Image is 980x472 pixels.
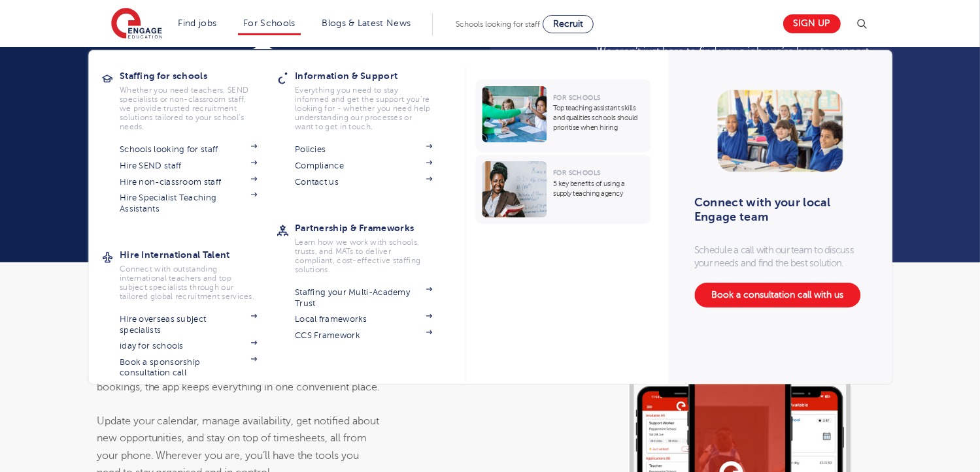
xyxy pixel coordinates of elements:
h3: Staffing for schools [120,67,277,85]
span: Schools looking for staff [456,20,540,29]
a: Recruit [543,15,594,33]
a: For Schools5 key benefits of using a supply teaching agency [475,155,654,224]
h3: Partnership & Frameworks [295,219,452,237]
a: For Schools [243,18,295,28]
p: Connect with outstanding international teachers and top subject specialists through our tailored ... [120,264,257,301]
h3: Connect with your local Engage team [694,195,857,224]
a: Book a consultation call with us [694,283,860,307]
a: For SchoolsTop teaching assistant skills and qualities schools should prioritise when hiring [475,80,654,152]
p: 5 key benefits of using a supply teaching agency [553,179,644,198]
a: Partnership & FrameworksLearn how we work with schools, trusts, and MATs to deliver compliant, co... [295,219,452,274]
a: Policies [295,144,432,155]
a: Hire International TalentConnect with outstanding international teachers and top subject speciali... [120,245,277,301]
img: Engage Education [111,8,162,40]
span: For Schools [553,94,600,101]
span: Recruit [553,19,583,29]
h3: Information & Support [295,67,452,85]
p: Everything you need to stay informed and get the support you’re looking for - whether you need he... [295,86,432,131]
a: Blogs & Latest News [322,18,411,28]
a: Book a sponsorship consultation call [120,357,257,379]
a: Staffing your Multi-Academy Trust [295,287,432,309]
a: Hire non-classroom staff [120,177,257,187]
a: Local frameworks [295,314,432,324]
p: Schedule a call with our team to discuss your needs and find the best solution. [694,244,866,270]
a: Find jobs [178,18,217,28]
a: Compliance [295,161,432,171]
a: Information & SupportEverything you need to stay informed and get the support you’re looking for ... [295,67,452,131]
a: Hire SEND staff [120,161,257,171]
a: Staffing for schoolsWhether you need teachers, SEND specialists or non-classroom staff, we provid... [120,67,277,131]
a: CCS Framework [295,330,432,341]
p: Whether you need teachers, SEND specialists or non-classroom staff, we provide trusted recruitmen... [120,86,257,131]
a: Schools looking for staff [120,144,257,155]
p: Top teaching assistant skills and qualities schools should prioritise when hiring [553,103,644,133]
h3: Hire International Talent [120,245,277,264]
a: Contact us [295,177,432,187]
p: Learn how we work with schools, trusts, and MATs to deliver compliant, cost-effective staffing so... [295,238,432,274]
a: Hire overseas subject specialists [120,314,257,336]
a: Hire Specialist Teaching Assistants [120,193,257,214]
a: iday for schools [120,341,257,351]
span: For Schools [553,169,600,176]
a: Sign up [783,14,841,33]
